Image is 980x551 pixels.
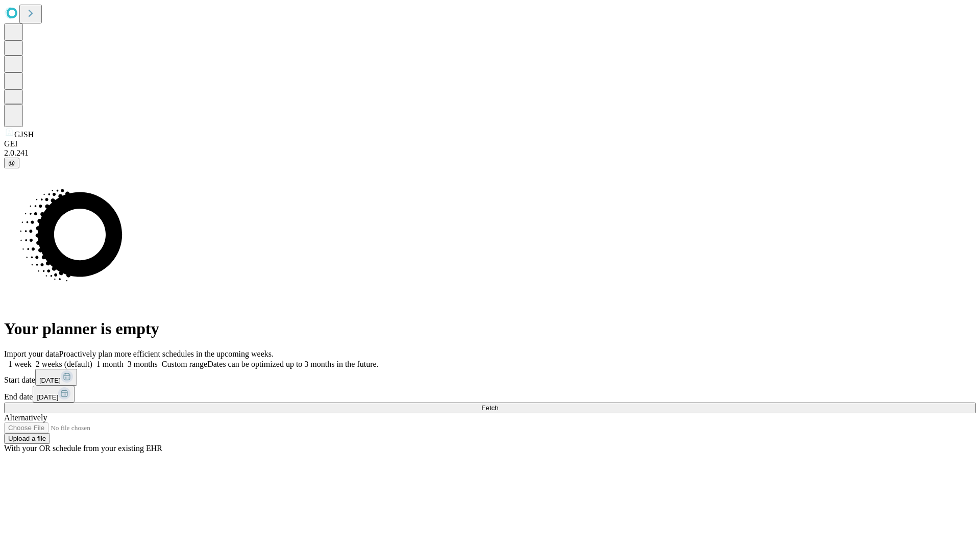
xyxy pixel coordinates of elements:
div: GEI [4,139,976,148]
span: Proactively plan more efficient schedules in the upcoming weeks. [59,349,274,358]
span: Custom range [162,360,207,368]
div: 2.0.241 [4,148,976,158]
div: End date [4,386,976,403]
button: Upload a file [4,433,50,444]
span: @ [8,159,15,167]
h1: Your planner is empty [4,319,976,338]
button: Fetch [4,403,976,413]
span: With your OR schedule from your existing EHR [4,444,162,453]
span: GJSH [14,130,34,139]
span: 1 week [8,360,32,368]
span: [DATE] [37,393,58,401]
span: 1 month [96,360,124,368]
span: 2 weeks (default) [36,360,92,368]
button: [DATE] [35,369,77,386]
span: [DATE] [39,377,61,384]
button: @ [4,158,19,168]
div: Start date [4,369,976,386]
span: Alternatively [4,413,47,422]
span: Import your data [4,349,59,358]
span: 3 months [128,360,158,368]
button: [DATE] [33,386,75,403]
span: Dates can be optimized up to 3 months in the future. [207,360,378,368]
span: Fetch [481,404,498,412]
